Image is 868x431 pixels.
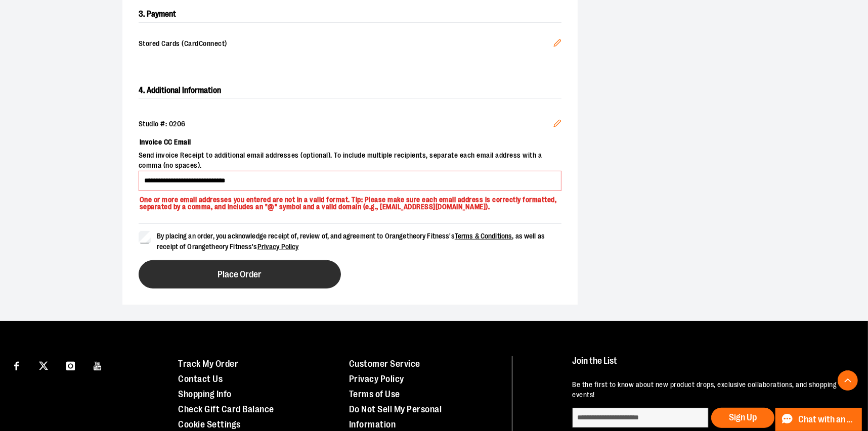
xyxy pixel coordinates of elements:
[178,404,274,414] a: Check Gift Card Balance
[39,361,48,370] img: Twitter
[8,356,25,374] a: Visit our Facebook page
[257,243,299,251] a: Privacy Policy
[799,415,856,424] span: Chat with an Expert
[545,111,570,138] button: Edit
[349,389,400,399] a: Terms of Use
[178,359,238,369] a: Track My Order
[157,232,545,251] span: By placing an order, you acknowledge receipt of, review of, and agreement to Orangetheory Fitness...
[139,82,561,99] h2: 4. Additional Information
[838,370,858,391] button: Back To Top
[178,374,223,384] a: Contact Us
[349,374,404,384] a: Privacy Policy
[139,119,561,129] div: Studio #: 0206
[139,151,561,171] span: Send invoice Receipt to additional email addresses (optional). To include multiple recipients, se...
[545,31,570,58] button: Edit
[572,408,709,428] input: enter email
[139,133,561,151] label: Invoice CC Email
[775,408,862,431] button: Chat with an Expert
[89,356,107,374] a: Visit our Youtube page
[729,412,757,422] span: Sign Up
[455,232,512,240] a: Terms & Conditions
[349,404,442,429] a: Do Not Sell My Personal Information
[218,270,262,279] span: Place Order
[139,260,341,289] button: Place Order
[572,380,846,400] p: Be the first to know about new product drops, exclusive collaborations, and shopping events!
[139,191,561,211] p: One or more email addresses you entered are not in a valid format. Tip: Please make sure each ema...
[35,356,53,374] a: Visit our X page
[178,389,232,399] a: Shopping Info
[572,356,846,375] h4: Join the List
[178,419,241,429] a: Cookie Settings
[62,356,79,374] a: Visit our Instagram page
[139,39,553,50] span: Stored Cards (CardConnect)
[139,6,561,23] h2: 3. Payment
[139,231,151,243] input: By placing an order, you acknowledge receipt of, review of, and agreement to Orangetheory Fitness...
[711,408,774,428] button: Sign Up
[349,359,420,369] a: Customer Service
